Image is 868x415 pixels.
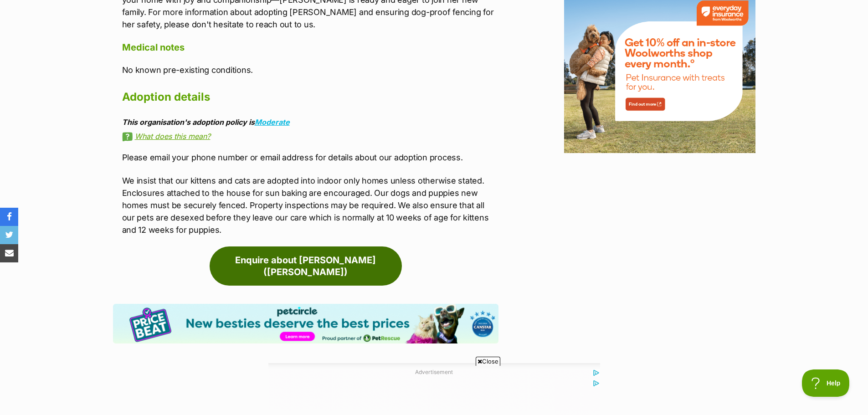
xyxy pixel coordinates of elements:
div: This organisation's adoption policy is [122,118,498,126]
p: No known pre-existing conditions. [122,64,498,76]
span: Close [476,357,500,366]
a: Enquire about [PERSON_NAME] ([PERSON_NAME]) [210,246,402,286]
a: Moderate [255,118,290,127]
a: What does this mean? [122,132,498,140]
iframe: Help Scout Beacon - Open [802,369,850,397]
iframe: Advertisement [268,369,600,410]
h2: Adoption details [122,87,498,107]
p: Please email your phone number or email address for details about our adoption process. [122,151,498,164]
img: Pet Circle promo banner [113,304,498,343]
p: We insist that our kittens and cats are adopted into indoor only homes unless otherwise stated. E... [122,174,498,236]
h4: Medical notes [122,41,498,53]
